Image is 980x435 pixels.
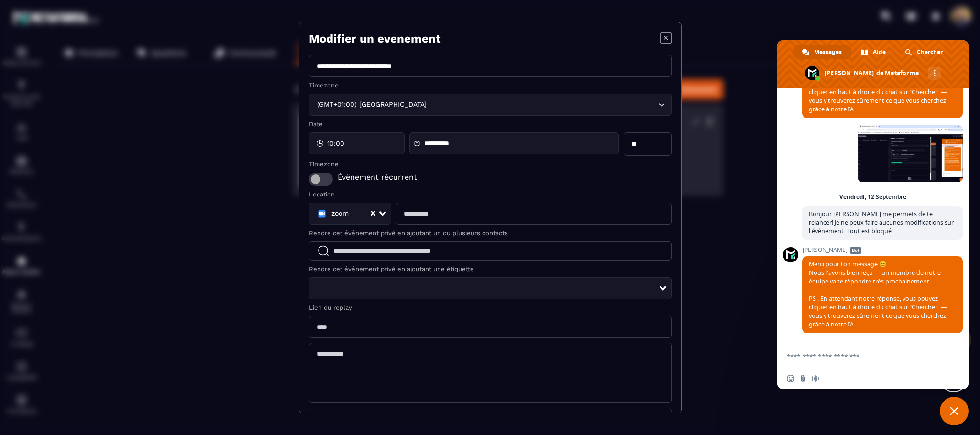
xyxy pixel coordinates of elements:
[809,210,954,235] span: Bonjour [PERSON_NAME] me permets de te relancer! Je ne peux faire aucunes modifications sur l'évè...
[309,265,672,272] label: Rendre cet événement privé en ajoutant une étiquette
[802,247,963,253] span: [PERSON_NAME]
[309,32,440,45] h2: Modifier un evenement
[787,352,938,361] textarea: Entrez votre message...
[850,247,861,254] span: Bot
[371,210,375,217] button: Clear Selected
[351,208,370,219] input: Search for option
[814,45,842,59] span: Messages
[309,277,672,299] div: Search for option
[331,209,349,218] span: zoom
[940,397,969,425] div: Fermer le chat
[429,99,656,110] input: Search for option
[896,45,952,59] div: Chercher
[309,229,672,237] label: Rendre cet événement privé en ajoutant un ou plusieurs contacts
[315,99,429,110] span: (GMT+01:00) [GEOGRAPHIC_DATA]
[873,45,886,59] span: Aide
[309,203,392,225] div: Search for option
[787,375,794,382] span: Insérer un emoji
[809,260,947,328] span: Merci pour ton message 😊 Nous l’avons bien reçu — un membre de notre équipe va te répondre très p...
[309,94,672,116] div: Search for option
[812,375,819,382] span: Message audio
[852,45,895,59] div: Aide
[793,45,851,59] div: Messages
[799,375,807,382] span: Envoyer un fichier
[315,283,659,294] input: Search for option
[917,45,943,59] span: Chercher
[928,67,941,80] div: Autres canaux
[839,194,906,200] div: Vendredi, 12 Septembre
[338,173,417,186] span: Évènement récurrent
[309,191,672,198] label: Location
[309,304,672,311] label: Lien du replay
[309,161,672,168] label: Timezone
[309,82,672,89] label: Timezone
[309,120,672,128] label: Date
[327,139,344,148] span: 10:00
